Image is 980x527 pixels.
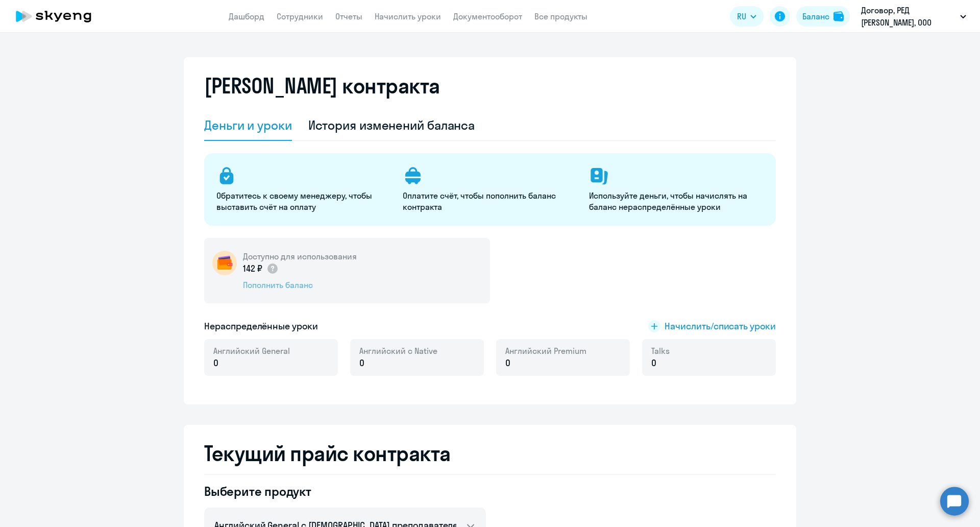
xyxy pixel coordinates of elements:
[802,10,829,22] div: Баланс
[861,4,956,29] p: Договор, РЕД [PERSON_NAME], ООО
[308,117,475,133] div: История изменений баланса
[856,4,971,29] button: Договор, РЕД [PERSON_NAME], ООО
[359,345,437,356] span: Английский с Native
[204,320,318,333] h5: Нераспределённые уроки
[589,190,763,212] p: Используйте деньги, чтобы начислять на баланс нераспределённые уроки
[204,483,486,499] h4: Выберите продукт
[651,345,670,356] span: Talks
[243,262,279,275] p: 142 ₽
[453,11,522,21] a: Документооборот
[213,345,290,356] span: Английский General
[204,74,440,98] h2: [PERSON_NAME] контракта
[213,356,218,370] span: 0
[403,190,577,212] p: Оплатите счёт, чтобы пополнить баланс контракта
[730,6,764,27] button: RU
[243,279,357,291] div: Пополнить баланс
[216,190,390,212] p: Обратитесь к своему менеджеру, чтобы выставить счёт на оплату
[834,11,844,21] img: balance
[204,117,292,133] div: Деньги и уроки
[665,320,776,333] span: Начислить/списать уроки
[212,251,237,275] img: wallet-circle.png
[229,11,264,21] a: Дашборд
[204,441,776,466] h2: Текущий прайс контракта
[277,11,323,21] a: Сотрудники
[796,6,850,27] button: Балансbalance
[335,11,362,21] a: Отчеты
[243,251,357,262] h5: Доступно для использования
[359,356,364,370] span: 0
[651,356,656,370] span: 0
[737,10,746,22] span: RU
[375,11,441,21] a: Начислить уроки
[505,345,586,356] span: Английский Premium
[505,356,510,370] span: 0
[534,11,587,21] a: Все продукты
